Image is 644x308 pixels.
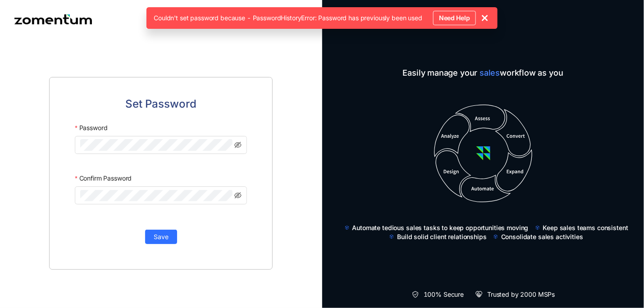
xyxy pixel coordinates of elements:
[80,139,233,150] input: Password
[75,120,107,136] label: Password
[154,14,422,23] span: Couldn't set password because - PasswordHistoryError: Password has previously been used
[234,141,242,149] span: eye-invisible
[352,223,529,232] span: Automate tedious sales tasks to keep opportunities moving
[439,14,470,23] span: Need Help
[125,95,196,113] span: Set Password
[145,230,177,244] button: Save
[433,11,476,25] button: Need Help
[397,232,487,241] span: Build solid client relationships
[234,192,242,199] span: eye-invisible
[543,223,628,232] span: Keep sales teams consistent
[501,232,583,241] span: Consolidate sales activities
[487,290,555,299] span: Trusted by 2000 MSPs
[480,68,500,77] span: sales
[80,190,233,201] input: Confirm Password
[154,232,169,242] span: Save
[337,67,629,79] span: Easily manage your workflow as you
[424,290,464,299] span: 100% Secure
[75,170,132,186] label: Confirm Password
[14,14,92,24] img: Zomentum logo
